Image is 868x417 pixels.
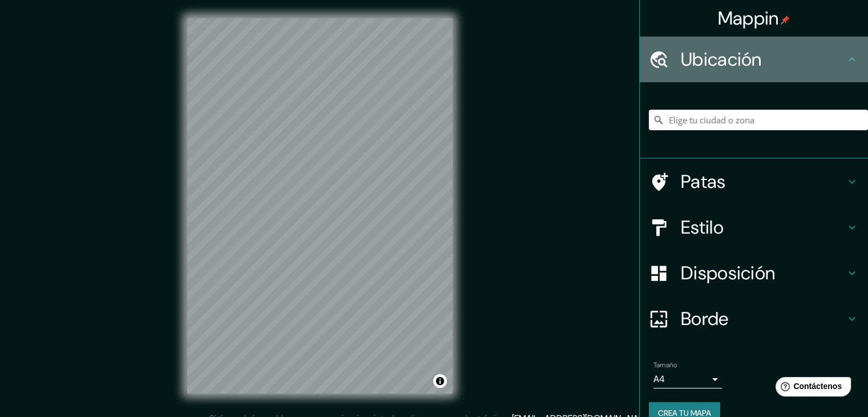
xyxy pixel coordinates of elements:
font: Mappin [718,6,779,30]
div: Borde [640,296,868,342]
font: A4 [653,373,665,385]
img: pin-icon.png [781,15,790,25]
button: Activar o desactivar atribución [433,374,447,388]
font: Estilo [681,215,724,239]
font: Tamaño [653,360,677,370]
iframe: Lanzador de widgets de ayuda [766,372,855,404]
font: Ubicación [681,47,762,71]
input: Elige tu ciudad o zona [649,110,868,130]
div: Disposición [640,250,868,296]
font: Borde [681,307,729,331]
div: A4 [653,370,722,388]
div: Patas [640,159,868,205]
font: Disposición [681,261,775,285]
div: Ubicación [640,37,868,82]
canvas: Mapa [187,18,453,394]
font: Patas [681,170,726,194]
div: Estilo [640,205,868,250]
